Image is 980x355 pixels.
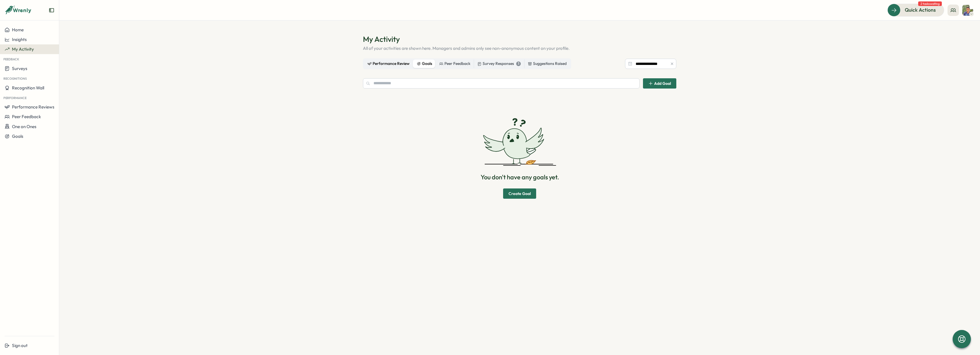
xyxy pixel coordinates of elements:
span: Peer Feedback [12,114,41,119]
div: Suggestions Raised [528,61,567,67]
div: Goals [417,61,432,67]
h1: My Activity [363,34,676,44]
div: Peer Feedback [439,61,470,67]
span: Sign out [12,343,28,348]
div: Survey Responses [477,61,521,67]
span: Home [12,27,24,32]
span: Quick Actions [905,6,936,14]
span: Performance Reviews [12,104,54,110]
span: 2 tasks waiting [918,1,942,6]
p: You don't have any goals yet. [481,173,559,182]
button: Expand sidebar [49,7,54,13]
div: Performance Review [367,61,410,67]
span: Create Goal [509,189,531,198]
span: My Activity [12,46,34,52]
button: Create Goal [503,188,536,199]
span: Surveys [12,66,27,71]
span: Recognition Wall [12,85,44,91]
img: Varghese [962,5,973,16]
span: Goals [12,134,23,139]
div: 3 [516,61,521,66]
span: One on Ones [12,124,36,129]
button: Quick Actions [887,4,944,16]
span: Add Goal [654,81,671,85]
span: Insights [12,37,27,42]
button: Add Goal [643,78,676,89]
p: All of your activities are shown here. Managers and admins only see non-anonymous content on your... [363,45,676,52]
